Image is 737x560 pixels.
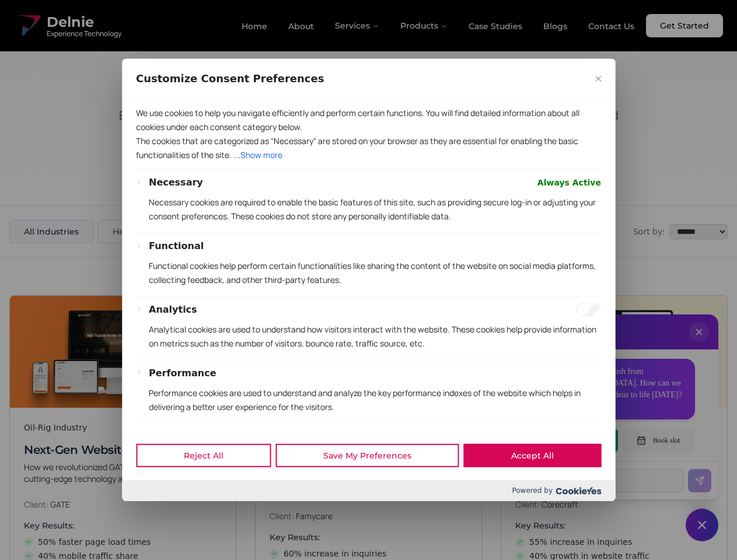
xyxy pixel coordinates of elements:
[149,386,601,414] p: Performance cookies are used to understand and analyze the key performance indexes of the website...
[122,480,615,501] div: Powered by
[136,72,324,86] span: Customize Consent Preferences
[149,195,601,223] p: Necessary cookies are required to enable the basic features of this site, such as providing secur...
[240,148,282,162] button: Show more
[136,444,271,467] button: Reject All
[136,134,601,162] p: The cookies that are categorized as "Necessary" are stored on your browser as they are essential ...
[136,106,601,134] p: We use cookies to help you navigate efficiently and perform certain functions. You will find deta...
[595,76,601,82] img: Close
[575,303,601,317] input: Enable Analytics
[149,323,601,351] p: Analytical cookies are used to understand how visitors interact with the website. These cookies h...
[537,176,601,190] span: Always Active
[149,366,216,380] button: Performance
[556,487,601,495] img: Cookieyes logo
[149,176,203,190] button: Necessary
[149,303,197,317] button: Analytics
[149,239,204,253] button: Functional
[275,444,459,467] button: Save My Preferences
[463,444,601,467] button: Accept All
[149,259,601,287] p: Functional cookies help perform certain functionalities like sharing the content of the website o...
